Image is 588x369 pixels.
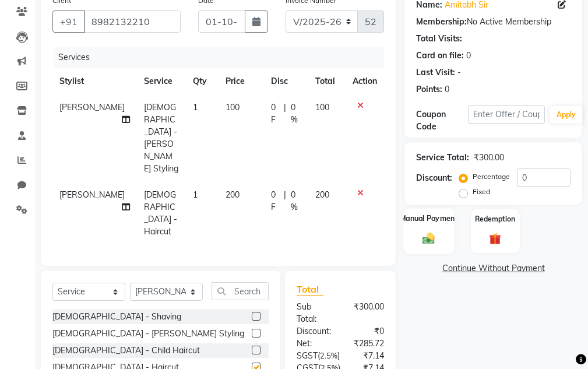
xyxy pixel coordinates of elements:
span: 0 % [291,189,301,213]
label: Redemption [475,214,515,224]
span: 2.5% [320,351,337,360]
div: Coupon Code [416,108,467,133]
input: Search by Name/Mobile/Email/Code [84,10,181,33]
div: ₹285.72 [340,338,393,350]
div: Membership: [416,16,467,28]
th: Stylist [52,68,137,94]
span: 200 [226,189,240,200]
div: Points: [416,83,442,96]
th: Qty [186,68,219,94]
span: 0 F [271,189,280,213]
div: Last Visit: [416,66,455,79]
button: +91 [52,10,85,33]
div: ₹300.00 [474,152,504,164]
span: | [284,101,286,126]
div: Services [54,47,393,68]
button: Apply [550,106,583,124]
span: 200 [315,189,329,200]
div: [DEMOGRAPHIC_DATA] - Child Haircut [52,345,200,357]
img: _cash.svg [419,231,439,245]
span: [DEMOGRAPHIC_DATA] - [PERSON_NAME] Styling [144,102,178,174]
div: Sub Total: [288,301,340,325]
div: Discount: [416,172,452,184]
label: Manual Payment [400,213,458,224]
th: Disc [264,68,308,94]
span: 1 [193,189,198,200]
span: [PERSON_NAME] [59,102,125,113]
a: Continue Without Payment [407,262,580,275]
span: 0 F [271,101,280,126]
th: Action [346,68,384,94]
span: 100 [226,102,240,113]
div: No Active Membership [416,16,571,28]
th: Service [137,68,186,94]
div: Discount: [288,325,340,338]
div: Net: [288,338,340,350]
span: [DEMOGRAPHIC_DATA] - Haircut [144,189,177,237]
div: ₹300.00 [340,301,393,325]
th: Price [219,68,264,94]
div: Service Total: [416,152,469,164]
div: [DEMOGRAPHIC_DATA] - [PERSON_NAME] Styling [52,328,244,340]
div: Card on file: [416,50,464,62]
div: ₹0 [340,325,393,338]
span: | [284,189,286,213]
th: Total [308,68,346,94]
span: 0 % [291,101,301,126]
div: ( ) [288,350,348,362]
input: Search or Scan [212,282,269,300]
div: ₹7.14 [348,350,393,362]
span: Total [297,283,323,296]
span: SGST [297,350,318,361]
span: 100 [315,102,329,113]
label: Fixed [473,187,490,197]
div: 0 [445,83,449,96]
span: [PERSON_NAME] [59,189,125,200]
label: Percentage [473,171,510,182]
div: 0 [466,50,471,62]
div: - [457,66,461,79]
span: 1 [193,102,198,113]
img: _gift.svg [485,231,505,246]
input: Enter Offer / Coupon Code [468,106,545,124]
div: [DEMOGRAPHIC_DATA] - Shaving [52,311,181,323]
div: Total Visits: [416,33,462,45]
